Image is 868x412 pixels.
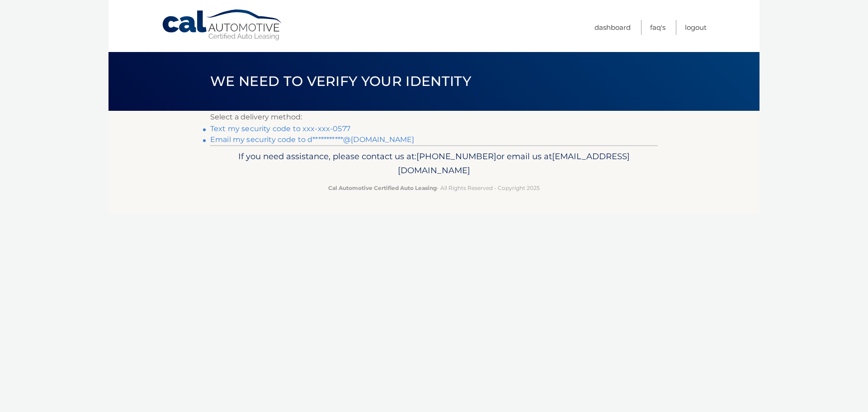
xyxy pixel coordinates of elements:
a: Text my security code to xxx-xxx-0577 [210,124,350,133]
p: - All Rights Reserved - Copyright 2025 [216,183,652,193]
strong: Cal Automotive Certified Auto Leasing [328,185,437,191]
p: If you need assistance, please contact us at: or email us at [216,149,652,178]
a: Cal Automotive [161,9,283,41]
a: FAQ's [650,20,665,35]
p: Select a delivery method: [210,111,658,123]
span: [PHONE_NUMBER] [416,151,496,161]
span: We need to verify your identity [210,73,471,90]
a: Dashboard [594,20,631,35]
a: Logout [685,20,707,35]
